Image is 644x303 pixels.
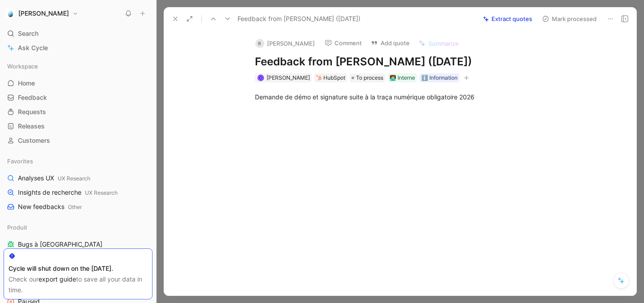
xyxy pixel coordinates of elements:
[4,27,153,40] div: Search
[321,37,366,49] button: Comment
[18,136,50,145] span: Customers
[6,9,15,18] img: Alvie
[38,275,76,283] a: export guide
[421,73,458,82] div: ℹ️ Information
[4,238,153,251] a: Bugs à [GEOGRAPHIC_DATA]
[251,37,319,50] button: R[PERSON_NAME]
[255,55,564,69] h1: Feedback from [PERSON_NAME] ([DATE])
[4,119,153,133] a: Releases
[267,74,310,81] span: [PERSON_NAME]
[18,93,47,102] span: Feedback
[18,188,118,197] span: Insights de recherche
[18,43,48,53] span: Ask Cycle
[350,73,385,82] div: To process
[323,73,345,82] div: HubSpot
[415,37,463,50] button: Summarize
[8,263,148,274] div: Cycle will shut down on the [DATE].
[4,77,153,90] a: Home
[4,134,153,147] a: Customers
[8,274,148,295] div: Check our to save all your data in time.
[356,73,383,82] span: To process
[367,37,414,49] button: Add quote
[390,73,415,82] div: 🧑‍💻 Interne
[58,175,90,182] span: UX Research
[18,107,46,116] span: Requests
[4,186,153,199] a: Insights de rechercheUX Research
[4,171,153,185] a: Analyses UXUX Research
[4,200,153,213] a: New feedbacksOther
[4,91,153,104] a: Feedback
[18,28,38,39] span: Search
[258,75,263,80] div: J
[479,13,536,25] button: Extract quotes
[18,240,102,249] span: Bugs à [GEOGRAPHIC_DATA]
[68,204,82,210] span: Other
[18,122,45,131] span: Releases
[18,9,69,17] h1: [PERSON_NAME]
[4,60,153,73] div: Workspace
[255,39,264,48] div: R
[7,157,33,166] span: Favorites
[85,189,118,196] span: UX Research
[7,223,27,232] span: Produit
[4,41,153,55] a: Ask Cycle
[4,221,153,234] div: Produit
[255,92,564,102] div: Demande de démo et signature suite à la traça numérique obligatoire 2026
[538,13,601,25] button: Mark processed
[4,154,153,168] div: Favorites
[18,202,82,212] span: New feedbacks
[18,174,90,183] span: Analyses UX
[237,13,360,24] span: Feedback from [PERSON_NAME] ([DATE])
[428,39,459,47] span: Summarize
[7,62,38,71] span: Workspace
[18,79,35,88] span: Home
[4,105,153,119] a: Requests
[4,7,80,20] button: Alvie[PERSON_NAME]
